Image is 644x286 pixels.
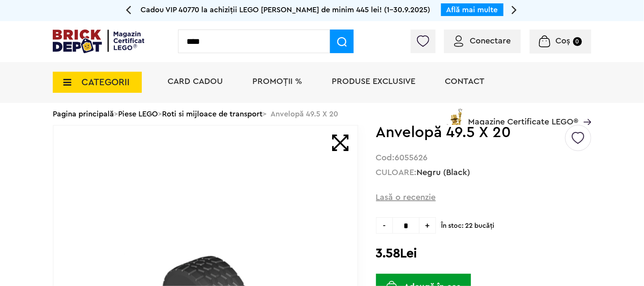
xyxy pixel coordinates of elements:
[376,192,436,203] span: Lasă o recenzie
[454,37,511,45] a: Conectare
[141,6,430,13] span: Cadou VIP 40770 la achiziții LEGO [PERSON_NAME] de minim 445 lei! (1-30.9.2025)
[81,78,130,87] span: CATEGORII
[573,37,582,46] small: 0
[376,169,591,177] div: CULOARE:
[470,37,511,45] span: Conectare
[468,107,578,126] span: Magazine Certificate LEGO®
[376,125,564,140] h1: Anvelopă 49.5 X 20
[556,37,571,45] span: Coș
[332,77,415,86] a: Produse exclusive
[376,154,591,162] div: Cod:
[419,217,436,234] span: +
[445,77,484,86] a: Contact
[376,246,591,261] h2: 3.58Lei
[441,217,591,230] span: În stoc: 22 bucăţi
[168,77,223,86] a: Card Cadou
[376,217,392,234] span: -
[417,168,471,177] a: Negru (Black)
[252,77,302,86] a: PROMOȚII %
[578,107,591,115] a: Magazine Certificate LEGO®
[446,6,498,13] a: Află mai multe
[395,154,428,162] strong: 6055626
